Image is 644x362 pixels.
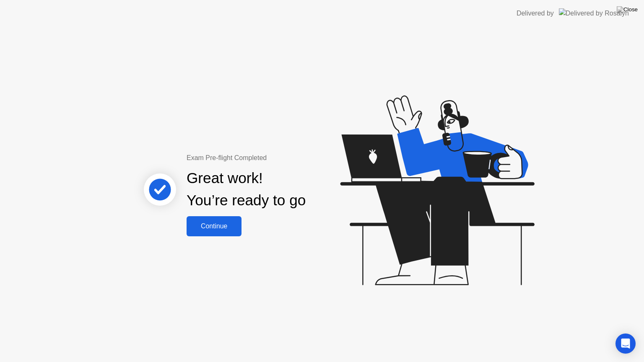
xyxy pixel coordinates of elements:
[187,167,306,212] div: Great work! You’re ready to go
[189,222,239,230] div: Continue
[615,334,636,354] div: Open Intercom Messenger
[559,8,629,18] img: Delivered by Rosalyn
[617,6,638,13] img: Close
[187,153,360,163] div: Exam Pre-flight Completed
[517,8,554,18] div: Delivered by
[187,216,241,236] button: Continue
